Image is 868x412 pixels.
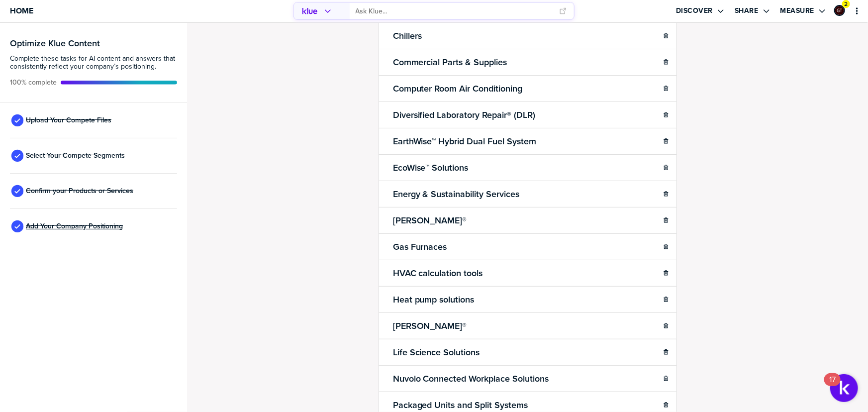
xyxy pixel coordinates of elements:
h2: Chillers [391,29,424,43]
span: Select Your Compete Segments [26,152,125,160]
span: Complete these tasks for AI content and answers that consistently reflect your company’s position... [10,55,177,71]
h2: [PERSON_NAME]® [391,213,469,227]
li: Chillers [379,22,677,49]
span: Add Your Company Positioning [26,222,123,230]
span: 2 [845,0,848,8]
h2: Life Science Solutions [391,345,482,359]
li: HVAC calculation tools [379,260,677,287]
div: 17 [829,380,836,393]
label: Measure [780,6,815,15]
h2: [PERSON_NAME]® [391,319,469,333]
a: Edit Profile [833,4,846,17]
li: Energy & Sustainability Services [379,181,677,207]
span: Confirm your Products or Services [26,187,133,195]
li: Gas Furnaces [379,233,677,260]
span: Home [10,6,33,15]
li: Life Science Solutions [379,339,677,366]
label: Share [735,6,759,15]
li: Diversified Laboratory Repair® (DLR) [379,102,677,128]
label: Discover [676,6,713,15]
li: Heat pump solutions [379,286,677,313]
li: Commercial Parts & Supplies [379,49,677,76]
li: Nuvolo Connected Workplace Solutions [379,365,677,392]
img: ee1355cada6433fc92aa15fbfe4afd43-sml.png [835,6,844,15]
h2: Nuvolo Connected Workplace Solutions [391,372,551,386]
h2: Commercial Parts & Supplies [391,55,509,69]
li: EarthWise™ Hybrid Dual Fuel System [379,128,677,155]
h2: EcoWise™ Solutions [391,161,471,175]
li: [PERSON_NAME]® [379,312,677,339]
h2: Heat pump solutions [391,293,477,307]
h2: Gas Furnaces [391,240,449,254]
h2: Computer Room Air Conditioning [391,82,525,96]
h3: Optimize Klue Content [10,39,177,48]
input: Ask Klue... [356,3,554,19]
span: Active [10,79,57,87]
div: Graham Tutti [834,5,845,16]
h2: Energy & Sustainability Services [391,187,522,201]
li: Computer Room Air Conditioning [379,75,677,102]
span: Upload Your Compete Files [26,116,111,124]
button: Open Resource Center, 17 new notifications [830,374,858,402]
h2: Packaged Units and Split Systems [391,398,530,412]
li: [PERSON_NAME]® [379,207,677,234]
h2: HVAC calculation tools [391,266,485,280]
h2: EarthWise™ Hybrid Dual Fuel System [391,134,539,148]
li: EcoWise™ Solutions [379,154,677,181]
h2: Diversified Laboratory Repair® (DLR) [391,108,538,122]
